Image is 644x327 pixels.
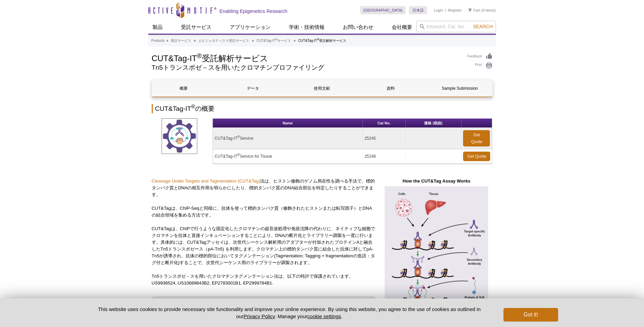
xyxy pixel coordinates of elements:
button: Got it! [503,308,558,322]
a: Login [434,8,443,13]
a: データ [221,80,285,97]
a: 受託サービス [171,38,191,44]
a: 学術・技術情報 [285,21,329,34]
td: CUT&Tag-IT Service for Tissue [213,149,363,164]
button: cookie settings [307,313,341,319]
a: 概要 [152,80,216,97]
a: アプリケーション [226,21,275,34]
a: Print [467,62,493,69]
input: Keyword, Cat. No. [416,21,496,32]
sup: ® [191,104,195,109]
sup: ® [275,38,277,41]
td: 25245 [363,128,406,149]
th: Cat No. [363,119,406,128]
td: 25248 [363,149,406,164]
sup: ® [237,135,240,139]
a: [GEOGRAPHIC_DATA] [360,6,406,14]
p: 法は、ヒストン修飾のゲノム局在性を調べる手法で、標的タンパク質とDNAの相互作用を明らかにしたり、標的タンパク質のDNA結合部位を特定したりすることができます。 [152,178,375,198]
p: CUT&Tagは、ChIP-Seqと同様に、抗体を使って標的タンパク質（修飾されたヒストンまたは転写因子）とDNAの結合領域を集める方法です。 [152,205,375,219]
a: Privacy Policy [243,313,275,319]
p: CUT&Tagは、ChIPで行うような固定化したクロマチンの超音波処理や免疫沈降の代わりに、ネイティブな細胞でクロマチンを抗体と直接インキュベーションすることにより、DNAの断片化とライブラリー... [152,225,375,266]
a: 会社概要 [388,21,416,34]
th: Name [213,119,363,128]
a: Get Quote [463,130,490,147]
a: エピジェネティクス受託サービス [198,38,249,44]
li: CUT&Tag-IT 受託解析サービス [298,39,346,42]
span: Search [473,24,493,29]
a: 資料 [359,80,423,97]
a: Sample Submission [428,80,492,97]
td: CUT&Tag-IT Service [213,128,363,149]
a: CUT&Tag について、より詳しく知りたい方は [152,297,375,312]
a: Products [151,38,165,44]
h2: Enabling Epigenetics Research [220,8,288,14]
li: » [252,39,254,42]
h2: CUT&Tag-IT の概要 [152,104,493,113]
img: CUT&Tag Service [162,118,197,154]
li: (0 items) [468,6,496,14]
strong: How the CUT&Tag Assay Works [403,178,471,184]
img: Your Cart [468,8,472,12]
a: 製品 [148,21,167,34]
a: お問い合わせ [339,21,378,34]
a: CUT&Tag-IT®サービス [257,38,291,44]
a: 使用文献 [290,80,354,97]
h1: CUT&Tag-IT 受託解析サービス [152,53,460,63]
a: 日本語 [409,6,427,14]
sup: ® [317,38,319,41]
li: | [445,6,446,14]
h2: Tn5トランスポゼ－スを用いたクロマチンプロファイリング [152,65,460,71]
a: Cart [468,8,480,13]
a: Feedback [467,53,493,60]
sup: ® [237,153,240,157]
sup: ® [197,52,202,59]
a: Register [448,8,462,13]
a: Cleavage Under Targets and Tagmentation (CUT&Tag) [152,178,260,184]
th: 価格 (税抜) [406,119,462,128]
li: » [166,39,168,42]
a: Get Quote [463,152,490,161]
a: 受託サービス [177,21,216,34]
p: This website uses cookies to provide necessary site functionality and improve your online experie... [86,306,493,320]
li: » [194,39,196,42]
button: Search [471,23,495,30]
p: Tn5トランスポゼ－スを用いたクロマチンタグメンテーション法は、以下の特許で保護されています。 US9938524, US10689643B2, EP2783001B1, EP2999784B1. [152,273,375,287]
li: » [294,39,296,42]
